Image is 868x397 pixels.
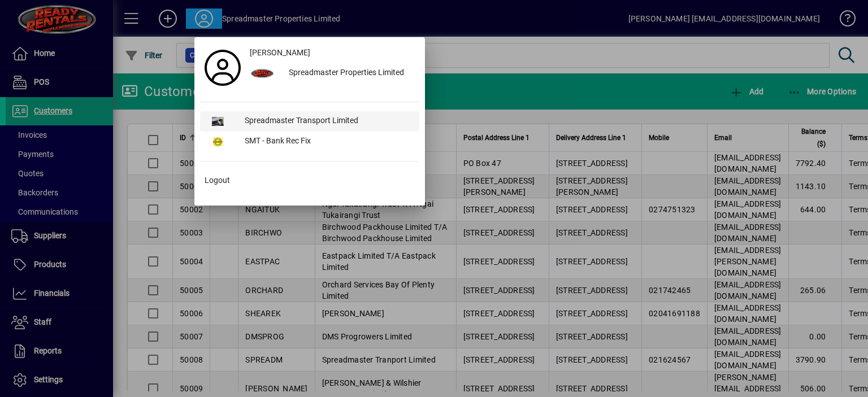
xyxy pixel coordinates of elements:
span: [PERSON_NAME] [250,47,310,59]
div: SMT - Bank Rec Fix [236,132,419,152]
a: Profile [200,58,245,78]
button: Logout [200,171,419,191]
button: SMT - Bank Rec Fix [200,132,419,152]
div: Spreadmaster Properties Limited [280,63,419,84]
button: Spreadmaster Properties Limited [245,63,419,84]
div: Spreadmaster Transport Limited [236,111,419,132]
a: [PERSON_NAME] [245,43,419,63]
button: Spreadmaster Transport Limited [200,111,419,132]
span: Logout [205,174,230,186]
